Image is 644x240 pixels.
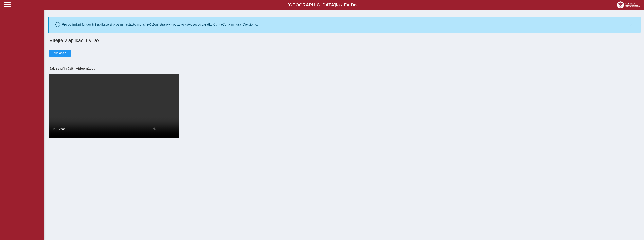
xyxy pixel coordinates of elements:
[62,23,258,26] div: Pro optimální fungování aplikace si prosím nastavte menší zvětšení stránky - použijte klávesovou ...
[53,51,67,55] span: Přihlášení
[354,2,357,7] span: o
[617,1,640,8] img: logo_web_su.png
[49,38,639,43] h1: Vítejte v aplikaci EviDo
[336,2,337,7] span: t
[49,74,179,138] video: Your browser does not support the video tag.
[49,67,639,70] h3: Jak se přihlásit - video návod
[49,50,71,57] button: Přihlášení
[12,2,632,8] b: [GEOGRAPHIC_DATA] a - Evi
[351,2,354,7] span: D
